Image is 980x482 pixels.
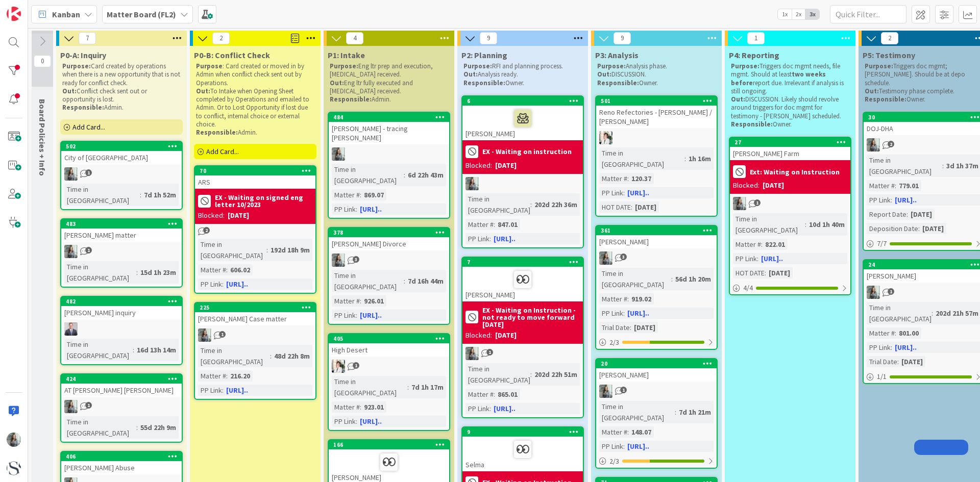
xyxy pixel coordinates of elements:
div: PP Link [332,204,356,215]
span: : [932,308,933,319]
div: 847.01 [495,219,520,230]
div: 482 [61,297,182,306]
div: City of [GEOGRAPHIC_DATA] [61,151,182,164]
strong: Responsible: [330,95,372,104]
p: Eng ltr fully executed and [MEDICAL_DATA] received. [330,79,448,96]
div: 7 [467,259,583,266]
img: Visit kanbanzone.com [7,7,21,21]
p: Owner. [463,79,582,87]
div: Deposition Date [867,223,918,234]
div: 225[PERSON_NAME] Case matter [195,303,315,325]
span: : [895,327,896,339]
div: Matter # [332,189,360,200]
p: Analysis phase. [597,62,716,70]
div: 27[PERSON_NAME] Farm [730,138,850,160]
div: Time in [GEOGRAPHIC_DATA] [332,164,404,186]
div: 501Reno Refectories - [PERSON_NAME] / [PERSON_NAME] [596,96,717,128]
div: 27 [730,138,850,147]
img: LG [64,245,78,258]
input: Quick Filter... [830,5,906,23]
span: P3: Analysis [595,50,639,60]
span: : [895,180,896,191]
div: [DATE] [228,210,249,221]
div: ARS [195,175,315,189]
img: LG [332,253,345,267]
p: Admin. [62,104,181,112]
div: PP Link [198,278,222,290]
span: : [530,199,532,210]
span: : [226,264,228,275]
div: 9Selma [462,427,583,471]
span: : [805,219,806,230]
div: 2/3 [596,455,717,468]
img: avatar [7,461,21,475]
div: Matter # [465,219,494,230]
span: Board Policies + Info [37,99,47,176]
span: : [684,153,686,164]
span: 4 [346,32,363,44]
div: PP Link [867,194,891,206]
div: 378 [329,228,449,237]
strong: Responsible: [865,95,906,104]
a: [URL].. [360,417,382,426]
div: KT [596,131,717,144]
span: : [494,219,495,230]
span: : [891,194,892,206]
span: : [671,273,673,285]
strong: Out: [330,79,344,87]
img: LG [599,385,612,398]
span: 1 [85,247,92,253]
strong: Out: [865,87,879,95]
span: 1 [754,199,761,206]
span: 2x [792,9,805,19]
strong: Responsible: [196,128,238,137]
p: Conflict check sent out or opportunity is lost. [62,87,181,104]
div: HOT DATE [733,267,765,278]
span: 2 [212,32,230,44]
span: Kanban [52,8,80,20]
div: [DATE] [766,267,793,278]
strong: Responsible: [463,79,505,87]
span: 9 [480,32,497,44]
div: 7[PERSON_NAME] [462,258,583,301]
div: 482 [66,298,182,305]
div: [DATE] [631,322,658,333]
img: LG [599,251,612,265]
div: Time in [GEOGRAPHIC_DATA] [332,270,404,292]
div: PP Link [465,233,489,244]
div: LG [61,167,182,181]
div: 4/4 [730,282,850,294]
span: : [404,275,405,287]
span: Add Card... [206,147,239,156]
div: 361[PERSON_NAME] [596,226,717,248]
p: : Card created or moved in by Admin when conflict check sent out by Operations. [196,62,314,87]
p: Owner. [597,79,716,87]
div: 6 [467,97,583,105]
span: 1x [778,9,792,19]
span: 2 [203,227,210,234]
div: [PERSON_NAME] [596,235,717,248]
span: P0-A: Inquiry [60,50,106,60]
span: : [630,322,631,333]
span: 3x [805,9,819,19]
div: [PERSON_NAME] Case matter [195,312,315,325]
strong: Responsible: [597,79,639,87]
div: PP Link [599,308,623,319]
div: [DATE] [763,180,784,191]
span: P4: Reporting [729,50,779,60]
strong: Out: [196,87,210,95]
div: 192d 18h 9m [268,244,312,256]
span: Add Card... [72,122,105,132]
b: EX - Waiting on signed eng letter 10/2023 [215,194,312,208]
img: LG [867,138,880,151]
div: 484[PERSON_NAME] - tracing [PERSON_NAME] [329,113,449,144]
span: 9 [614,32,631,44]
div: Matter # [733,239,761,250]
div: 361 [596,226,717,235]
div: 6d 22h 43m [405,169,446,181]
img: KT [332,360,345,373]
div: 483[PERSON_NAME] matter [61,219,182,242]
p: DISCUSSION. Likely should revolve around triggers for doc mgmt for testimony - [PERSON_NAME] sche... [731,95,849,120]
div: Blocked: [733,180,759,191]
div: Matter # [867,327,895,339]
